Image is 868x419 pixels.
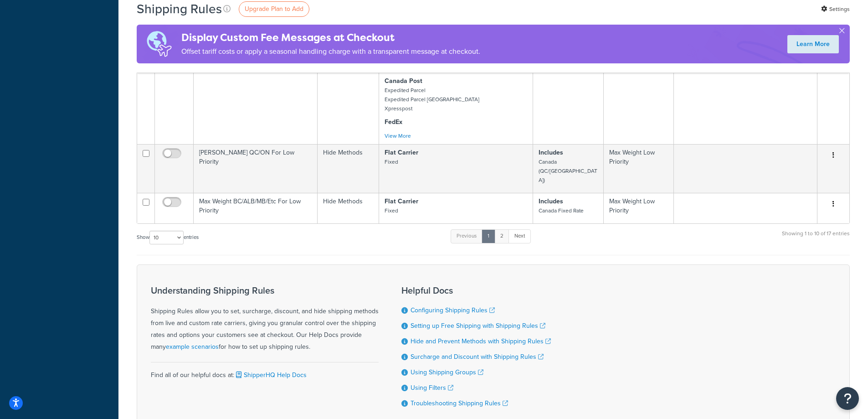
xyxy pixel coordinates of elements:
a: Using Shipping Groups [411,367,483,377]
small: Fixed [385,158,398,166]
a: Upgrade Plan to Add [239,1,309,17]
a: Hide and Prevent Methods with Shipping Rules [411,336,551,346]
strong: Flat Carrier [385,197,418,206]
div: Find all of our helpful docs at: [151,362,379,381]
h3: Helpful Docs [401,285,551,295]
button: Open Resource Center [836,387,859,410]
a: example scenarios [166,342,219,352]
strong: Includes [539,148,563,157]
small: Expedited Parcel Expedited Parcel [GEOGRAPHIC_DATA] Xpresspost [385,86,479,113]
td: Max Weight Low Priority [604,193,674,223]
select: Showentries [149,231,184,244]
strong: Flat Carrier [385,148,418,157]
td: Hide Methods [318,144,379,193]
strong: Includes [539,197,563,206]
a: Next [508,229,531,243]
a: Settings [821,3,850,16]
img: duties-banner-06bc72dcb5fe05cb3f9472aba00be2ae8eb53ab6f0d8bb03d382ba314ac3c341.png [137,25,181,63]
div: Shipping Rules allow you to set, surcharge, discount, and hide shipping methods from live and cus... [151,285,379,353]
a: 1 [482,229,495,243]
td: Max Weight Low Priority [604,144,674,193]
small: Canada (QC/[GEOGRAPHIC_DATA]) [539,158,597,184]
div: Showing 1 to 10 of 17 entries [782,228,850,248]
td: [GEOGRAPHIC_DATA] Only [194,50,318,144]
a: Troubleshooting Shipping Rules [411,398,508,408]
h4: Display Custom Fee Messages at Checkout [181,30,480,45]
p: Offset tariff costs or apply a seasonal handling charge with a transparent message at checkout. [181,45,480,58]
label: Show entries [137,231,199,244]
a: Previous [451,229,483,243]
td: [PERSON_NAME] QC/ON For Low Priority [194,144,318,193]
td: Max Weight BC/ALB/MB/Etc For Low Priority [194,193,318,223]
strong: FedEx [385,117,402,127]
a: Learn More [787,35,839,53]
td: Hide Methods [318,193,379,223]
h3: Understanding Shipping Rules [151,285,379,295]
a: Configuring Shipping Rules [411,305,495,315]
a: Using Filters [411,383,453,393]
strong: Canada Post [385,76,422,86]
td: Hide Methods [318,50,379,144]
span: Upgrade Plan to Add [245,4,303,14]
a: 2 [494,229,509,243]
small: Canada Fixed Rate [539,207,584,215]
a: View More [385,132,411,140]
a: Surcharge and Discount with Shipping Rules [411,352,544,362]
a: ShipperHQ Help Docs [234,370,307,380]
a: Setting up Free Shipping with Shipping Rules [411,321,545,331]
small: Fixed [385,207,398,215]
